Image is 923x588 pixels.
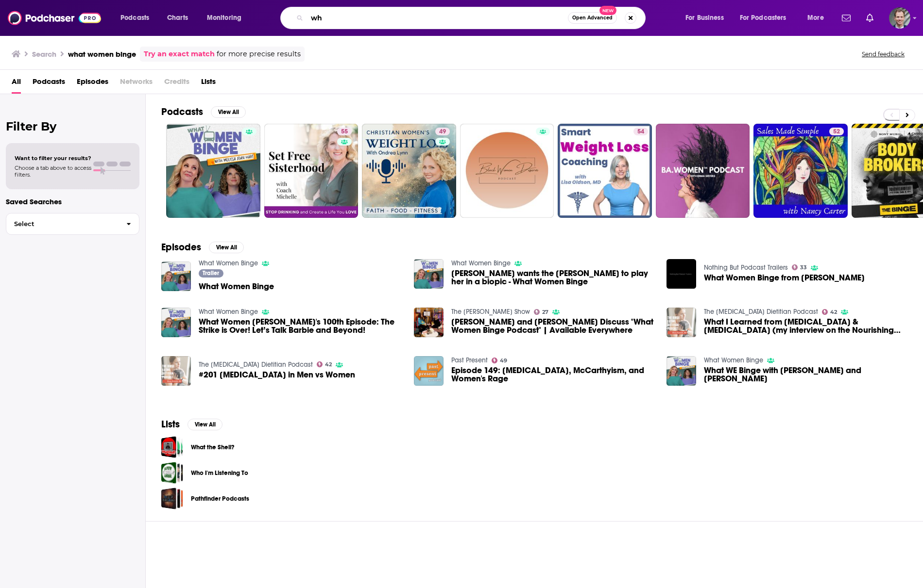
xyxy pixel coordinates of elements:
span: Choose a tab above to access filters. [15,164,91,178]
a: Pathfinder Podcasts [161,488,183,509]
button: open menu [200,10,254,26]
span: [PERSON_NAME] and [PERSON_NAME] Discuss "What Women Binge Podcast" | Available Everywhere [451,318,655,334]
span: Monitoring [207,11,241,25]
span: [PERSON_NAME] wants the [PERSON_NAME] to play her in a biopic - What Women Binge [451,269,655,286]
span: Logged in as kwerderman [889,7,910,29]
span: What Women Binge from [PERSON_NAME] [704,274,865,282]
button: View All [188,419,222,430]
a: Candice King wants the Olsen Twins to play her in a biopic - What Women Binge [414,259,444,289]
span: 42 [325,362,332,367]
span: For Podcasters [740,11,786,25]
a: Candice King wants the Olsen Twins to play her in a biopic - What Women Binge [451,269,655,286]
a: 55 [264,124,359,218]
h2: Lists [161,418,180,430]
h3: what women binge [68,49,136,59]
span: New [599,6,617,15]
a: EpisodesView All [161,241,244,253]
span: Credits [164,74,189,94]
img: Podchaser - Follow, Share and Rate Podcasts [8,9,101,27]
a: What Women Binge from Melissa Joan Hart [667,259,696,289]
button: Select [6,213,139,235]
span: Want to filter your results? [15,155,91,162]
a: Past Present [451,356,488,364]
img: #201 Binge Eating in Men vs Women [161,356,191,386]
span: More [807,11,824,25]
span: Podcasts [120,11,149,25]
span: 49 [500,359,507,363]
img: What Women Binge [161,261,191,291]
a: What Women Binge's 100th Episode: The Strike is Over! Let’s Talk Barbie and Beyond! [161,308,191,337]
span: What Women [PERSON_NAME]'s 100th Episode: The Strike is Over! Let’s Talk Barbie and Beyond! [199,318,402,334]
span: Select [6,221,119,227]
span: Episode 149: [MEDICAL_DATA], McCarthyism, and Women's Rage [451,366,655,383]
a: Nothing But Podcast Trailers [704,263,788,272]
span: Charts [167,11,188,25]
a: 42 [317,361,332,367]
a: What Women Binge [199,282,274,291]
span: Networks [120,74,153,94]
img: What I Learned from Binge Eating & Amenorrhea (my interview on the Nourishing Women Podcast) [667,308,696,337]
h2: Podcasts [161,106,203,118]
a: Podcasts [33,74,65,94]
a: Episode 149: Binge Drinking, McCarthyism, and Women's Rage [451,366,655,383]
span: What WE Binge with [PERSON_NAME] and [PERSON_NAME] [704,366,907,383]
a: #201 Binge Eating in Men vs Women [199,371,355,379]
a: What the Shell? [191,442,234,453]
span: 42 [830,310,837,314]
a: 52 [829,128,844,135]
a: The Brett Allan Show [451,308,530,316]
a: 33 [792,264,807,270]
a: What Women Binge [704,356,763,364]
input: Search podcasts, credits, & more... [307,10,568,26]
button: Open AdvancedNew [568,12,617,24]
a: 42 [822,309,838,315]
a: 52 [753,124,848,218]
span: Who I'm Listening To [161,462,183,484]
button: open menu [114,10,162,26]
p: Saved Searches [6,197,139,206]
img: What WE Binge with Melissa and Amanda [667,356,696,386]
a: Pathfinder Podcasts [191,493,249,504]
span: Trailer [203,270,219,276]
h2: Episodes [161,241,201,253]
span: For Business [685,11,724,25]
span: 49 [439,127,446,137]
a: 49 [362,124,456,218]
a: What the Shell? [161,436,183,458]
a: 55 [337,128,352,135]
button: Show profile menu [889,7,910,29]
a: All [12,74,21,94]
a: Show notifications dropdown [838,10,855,26]
a: Melissa Joan Hart and Amanda Lee Discuss "What Women Binge Podcast" | Available Everywhere [451,318,655,334]
span: 27 [542,310,548,314]
span: 55 [341,127,348,137]
a: The Binge Eating Dietitian Podcast [704,308,818,316]
a: Show notifications dropdown [862,10,877,26]
img: User Profile [889,7,910,29]
a: 54 [633,128,648,135]
a: PodcastsView All [161,106,246,118]
a: What Women Binge [199,308,258,316]
img: Episode 149: Binge Drinking, McCarthyism, and Women's Rage [414,356,444,386]
a: Who I'm Listening To [191,468,248,478]
a: 54 [558,124,652,218]
h2: Filter By [6,119,139,133]
a: Episodes [77,74,108,94]
span: 52 [833,127,840,137]
span: 54 [637,127,644,137]
button: open menu [679,10,736,26]
a: What Women Binge [451,259,511,267]
button: View All [209,242,244,253]
a: What WE Binge with Melissa and Amanda [704,366,907,383]
a: 49 [435,128,450,135]
a: 27 [534,309,549,315]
